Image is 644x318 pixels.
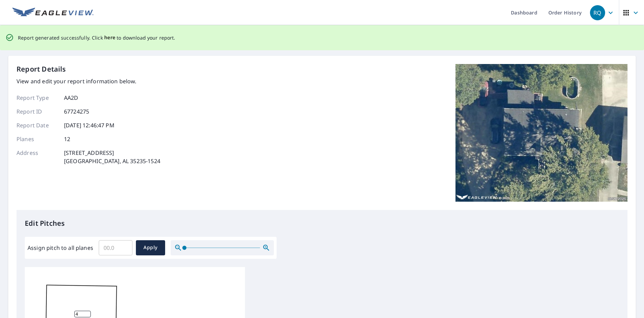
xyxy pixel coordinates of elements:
[18,33,175,42] p: Report generated successfully. Click to download your report.
[590,5,605,20] div: RQ
[17,77,160,85] p: View and edit your report information below.
[17,94,58,102] p: Report Type
[17,149,58,165] p: Address
[64,135,70,143] p: 12
[64,94,78,102] p: AA2D
[28,244,93,252] label: Assign pitch to all planes
[64,107,89,116] p: 67724275
[17,135,58,143] p: Planes
[12,8,94,18] img: EV Logo
[104,33,116,42] button: here
[17,121,58,129] p: Report Date
[141,243,160,252] span: Apply
[99,238,132,257] input: 00.0
[17,64,66,74] p: Report Details
[455,64,627,202] img: Top image
[25,218,619,229] p: Edit Pitches
[136,240,165,255] button: Apply
[64,121,115,129] p: [DATE] 12:46:47 PM
[64,149,160,165] p: [STREET_ADDRESS] [GEOGRAPHIC_DATA], AL 35235-1524
[17,107,58,116] p: Report ID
